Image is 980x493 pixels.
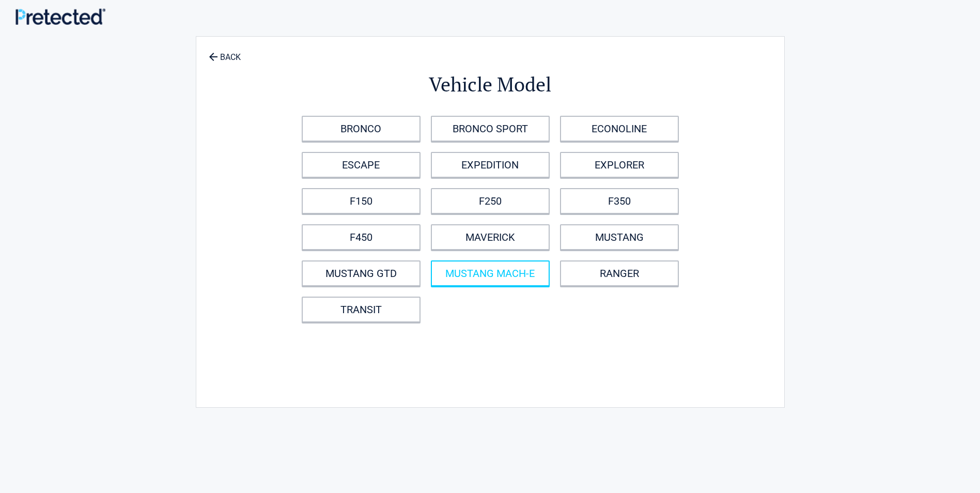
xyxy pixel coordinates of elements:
[302,188,421,214] a: F150
[302,116,421,142] a: BRONCO
[431,188,550,214] a: F250
[253,71,727,98] h2: Vehicle Model
[302,260,421,286] a: MUSTANG GTD
[207,43,243,61] a: BACK
[15,8,105,24] img: Main Logo
[560,188,679,214] a: F350
[560,224,679,250] a: MUSTANG
[302,152,421,178] a: ESCAPE
[431,152,550,178] a: EXPEDITION
[431,260,550,286] a: MUSTANG MACH-E
[560,152,679,178] a: EXPLORER
[302,224,421,250] a: F450
[560,260,679,286] a: RANGER
[431,224,550,250] a: MAVERICK
[431,116,550,142] a: BRONCO SPORT
[302,297,421,322] a: TRANSIT
[560,116,679,142] a: ECONOLINE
